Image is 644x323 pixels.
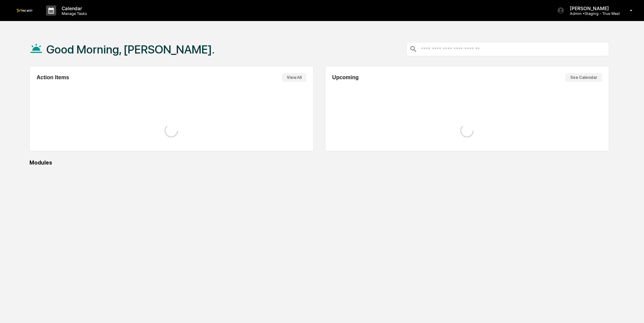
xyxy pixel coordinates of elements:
[564,11,620,16] p: Admin • Staging - True West
[564,5,620,11] p: [PERSON_NAME]
[46,43,215,56] h1: Good Morning, [PERSON_NAME].
[37,74,69,81] h2: Action Items
[56,5,90,11] p: Calendar
[56,11,90,16] p: Manage Tasks
[29,159,609,166] div: Modules
[16,9,33,12] img: logo
[565,73,602,82] button: See Calendar
[282,73,306,82] button: View All
[332,74,359,81] h2: Upcoming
